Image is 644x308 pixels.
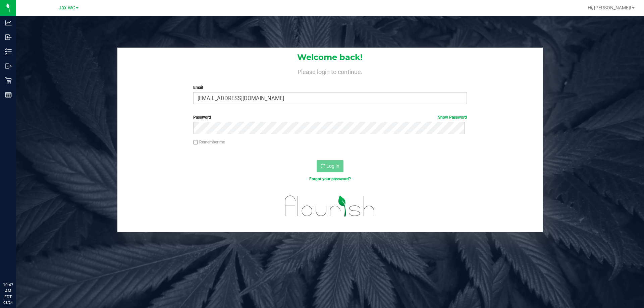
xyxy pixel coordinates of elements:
[3,300,13,305] p: 08/24
[117,67,543,75] h4: Please login to continue.
[5,48,12,55] inline-svg: Inventory
[193,115,211,120] span: Password
[326,163,339,169] span: Log In
[317,160,343,172] button: Log In
[193,140,198,145] input: Remember me
[277,189,383,223] img: flourish_logo.svg
[588,5,631,10] span: Hi, [PERSON_NAME]!
[5,34,12,41] inline-svg: Inbound
[5,77,12,84] inline-svg: Retail
[117,53,543,62] h1: Welcome back!
[59,5,75,11] span: Jax WC
[193,84,467,90] label: Email
[438,115,467,120] a: Show Password
[309,177,351,181] a: Forgot your password?
[5,91,12,98] inline-svg: Reports
[5,19,12,26] inline-svg: Analytics
[5,63,12,69] inline-svg: Outbound
[3,282,13,300] p: 10:47 AM EDT
[193,139,225,145] label: Remember me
